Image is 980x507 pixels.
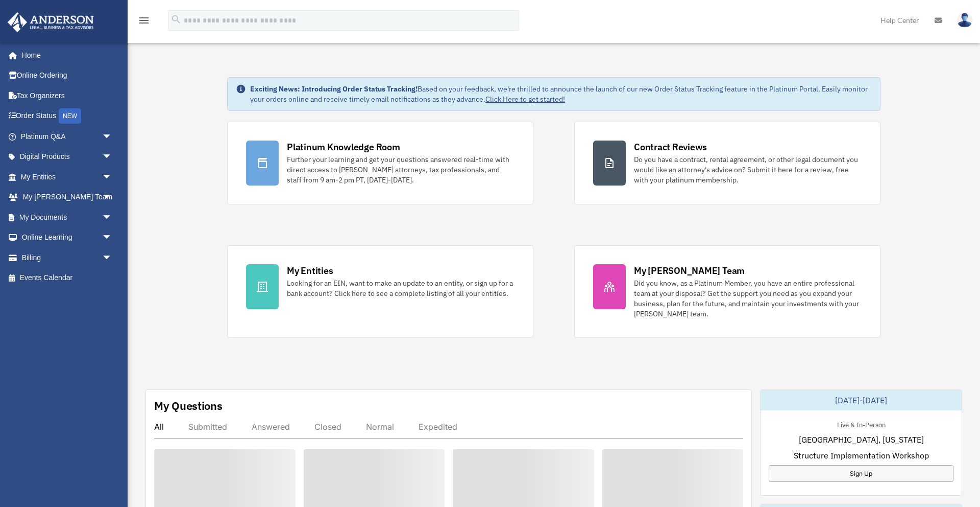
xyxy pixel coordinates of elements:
[287,141,400,153] div: Platinum Knowledge Room
[102,147,122,168] span: arrow_drop_down
[102,227,122,248] span: arrow_drop_down
[7,126,128,147] a: Platinum Q&Aarrow_drop_down
[287,154,514,185] div: Further your learning and get your questions answered real-time with direct access to [PERSON_NAM...
[829,419,894,429] div: Live & In-Person
[7,147,128,167] a: Digital Productsarrow_drop_down
[794,449,929,462] span: Structure Implementation Workshop
[7,45,122,65] a: Home
[154,398,223,413] div: My Questions
[7,106,128,127] a: Order StatusNEW
[287,278,514,298] div: Looking for an EIN, want to make an update to an entity, or sign up for a bank account? Click her...
[7,268,128,288] a: Events Calendar
[138,14,150,27] i: menu
[314,422,341,432] div: Closed
[59,108,81,124] div: NEW
[227,122,533,204] a: Platinum Knowledge Room Further your learning and get your questions answered real-time with dire...
[769,465,953,482] a: Sign Up
[7,167,128,187] a: My Entitiesarrow_drop_down
[7,85,128,106] a: Tax Organizers
[7,207,128,227] a: My Documentsarrow_drop_down
[634,154,862,185] div: Do you have a contract, rental agreement, or other legal document you would like an attorney's ad...
[574,245,880,338] a: My [PERSON_NAME] Team Did you know, as a Platinum Member, you have an entire professional team at...
[419,422,457,432] div: Expedited
[252,422,290,432] div: Answered
[102,126,122,147] span: arrow_drop_down
[102,247,122,268] span: arrow_drop_down
[957,13,972,28] img: User Pic
[574,122,880,204] a: Contract Reviews Do you have a contract, rental agreement, or other legal document you would like...
[102,167,122,188] span: arrow_drop_down
[634,141,707,153] div: Contract Reviews
[634,278,862,319] div: Did you know, as a Platinum Member, you have an entire professional team at your disposal? Get th...
[634,264,745,277] div: My [PERSON_NAME] Team
[102,187,122,208] span: arrow_drop_down
[227,245,533,338] a: My Entities Looking for an EIN, want to make an update to an entity, or sign up for a bank accoun...
[287,264,333,277] div: My Entities
[7,247,128,268] a: Billingarrow_drop_down
[485,95,565,104] a: Click Here to get started!
[761,390,962,410] div: [DATE]-[DATE]
[154,422,164,432] div: All
[7,187,128,208] a: My [PERSON_NAME] Teamarrow_drop_down
[799,433,924,446] span: [GEOGRAPHIC_DATA], [US_STATE]
[138,18,150,27] a: menu
[366,422,394,432] div: Normal
[5,12,97,32] img: Anderson Advisors Platinum Portal
[250,84,418,94] strong: Exciting News: Introducing Order Status Tracking!
[170,14,182,25] i: search
[7,65,128,86] a: Online Ordering
[7,227,128,248] a: Online Learningarrow_drop_down
[102,207,122,228] span: arrow_drop_down
[250,84,872,104] div: Based on your feedback, we're thrilled to announce the launch of our new Order Status Tracking fe...
[188,422,227,432] div: Submitted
